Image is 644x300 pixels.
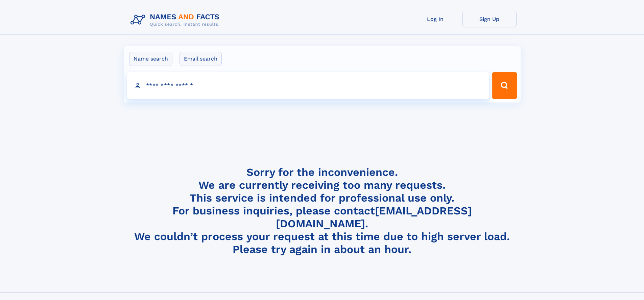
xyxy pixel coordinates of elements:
[128,166,517,256] h4: Sorry for the inconvenience. We are currently receiving too many requests. This service is intend...
[128,11,225,29] img: Logo Names and Facts
[492,72,517,99] button: Search Button
[180,52,222,66] label: Email search
[408,11,462,27] a: Log In
[276,204,472,230] a: [EMAIL_ADDRESS][DOMAIN_NAME]
[462,11,517,27] a: Sign Up
[127,72,489,99] input: search input
[129,52,172,66] label: Name search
